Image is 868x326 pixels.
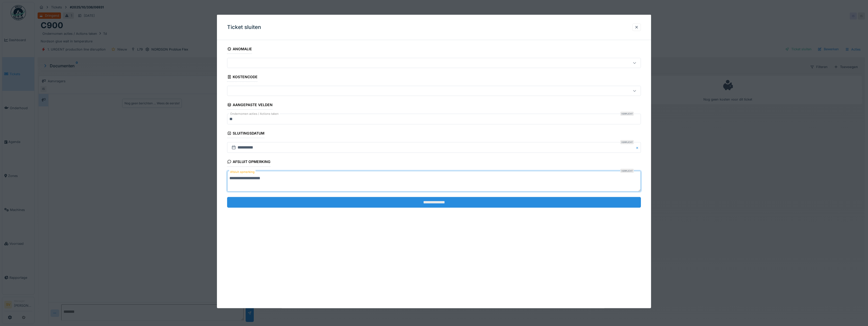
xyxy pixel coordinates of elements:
div: Anomalie [227,45,252,54]
div: Verplicht [620,169,634,173]
div: Verplicht [620,112,634,116]
div: Afsluit opmerking [227,158,271,167]
h3: Ticket sluiten [227,24,261,30]
button: Close [635,142,641,153]
div: Kostencode [227,73,258,82]
div: Sluitingsdatum [227,129,264,138]
div: Aangepaste velden [227,101,273,110]
div: Verplicht [620,140,634,144]
label: Afsluit opmerking [229,169,256,175]
label: Ondernomen acties / Actions taken [229,112,280,116]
